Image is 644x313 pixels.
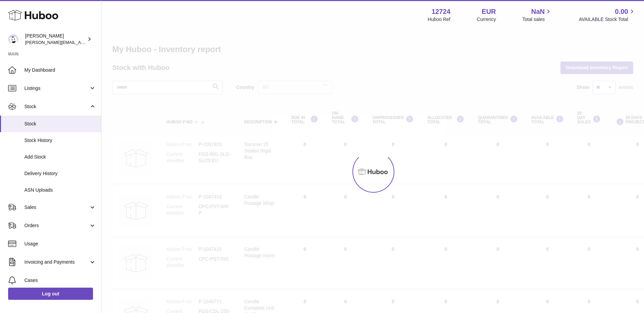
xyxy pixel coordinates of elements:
span: NaN [531,7,545,16]
span: Add Stock [24,154,96,160]
a: 0.00 AVAILABLE Stock Total [579,7,636,23]
div: Currency [477,16,496,23]
span: Stock [24,121,96,127]
img: sebastian@ffern.co [8,34,18,44]
span: Invoicing and Payments [24,259,89,265]
span: Orders [24,222,89,229]
span: Total sales [522,16,552,23]
span: Stock [24,103,89,110]
strong: 12724 [432,7,451,16]
div: Huboo Ref [428,16,451,23]
span: Listings [24,85,89,92]
span: Sales [24,204,89,211]
span: Delivery History [24,170,96,177]
span: My Dashboard [24,67,96,73]
span: ASN Uploads [24,187,96,193]
span: AVAILABLE Stock Total [579,16,636,23]
div: [PERSON_NAME] [25,33,86,46]
span: 0.00 [615,7,628,16]
strong: EUR [482,7,496,16]
span: [PERSON_NAME][EMAIL_ADDRESS][DOMAIN_NAME] [25,40,136,45]
span: Cases [24,277,96,284]
a: NaN Total sales [522,7,552,23]
span: Stock History [24,137,96,144]
a: Log out [8,288,93,300]
span: Usage [24,241,96,247]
